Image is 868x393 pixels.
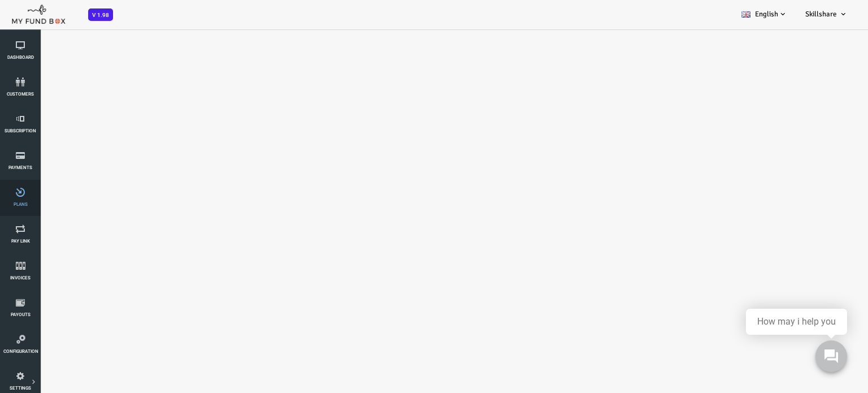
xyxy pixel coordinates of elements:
iframe: Launcher button frame [806,331,857,382]
div: How may i help you [757,317,836,327]
span: V 1.98 [88,8,113,21]
span: Skillshare [805,10,837,19]
a: V 1.98 [88,10,113,19]
img: mfboff.png [11,2,66,24]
